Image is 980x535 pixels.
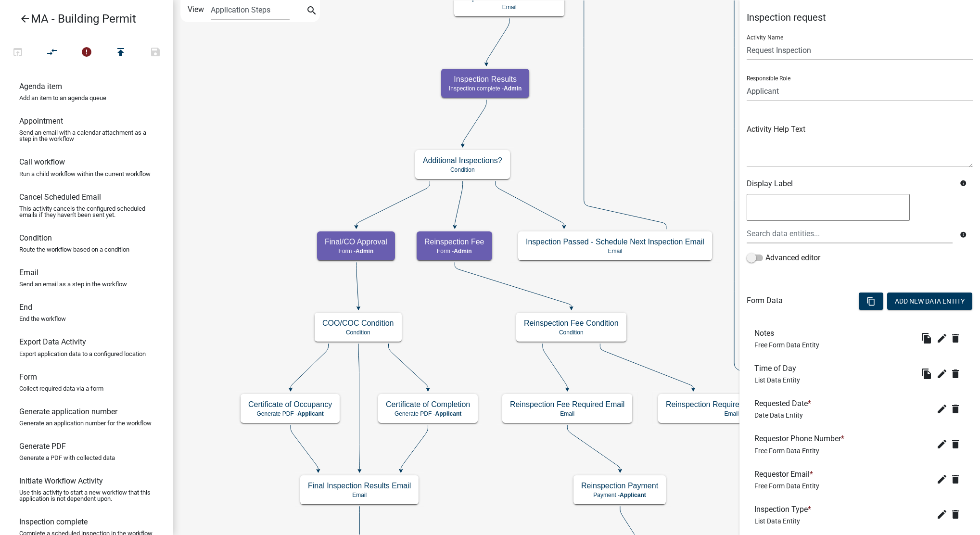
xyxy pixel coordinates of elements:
[19,268,38,277] h6: Email
[19,489,154,502] p: Use this activity to start a new workflow that this application is not dependent upon.
[950,403,961,415] i: delete
[950,507,965,522] button: delete
[504,85,522,92] span: Admin
[754,482,819,490] span: Free Form Data Entity
[950,366,965,382] button: delete
[19,281,127,287] p: Send an email as a step in the workflow
[960,231,967,238] i: info
[950,438,961,450] i: delete
[866,297,876,306] i: content_copy
[934,507,950,522] button: edit
[424,248,484,255] p: Form -
[950,331,965,346] button: delete
[47,46,58,60] i: compare_arrows
[754,399,815,408] h6: Requested Date
[19,95,106,101] p: Add an item to an agenda queue
[921,332,932,344] i: file_copy
[950,331,965,346] wm-modal-confirm: Delete
[35,42,69,63] button: Auto Layout
[69,42,104,63] button: 1 problems in this workflow
[936,438,948,450] i: edit
[934,331,950,346] button: edit
[454,248,471,255] span: Admin
[297,410,324,417] span: Applicant
[754,329,819,338] h6: Notes
[423,166,502,173] p: Condition
[934,366,950,382] button: edit
[950,366,965,382] wm-modal-confirm: Delete
[19,116,63,126] h6: Appointment
[386,400,470,409] h5: Certificate of Completion
[308,492,411,498] p: Email
[754,376,800,384] span: List Data Entity
[919,331,934,346] button: file_copy
[747,12,973,23] h5: Inspection request
[620,492,646,498] span: Applicant
[936,332,948,344] i: edit
[859,298,883,306] wm-modal-confirm: Bulk Actions
[19,192,101,202] h6: Cancel Scheduled Email
[510,400,624,409] h5: Reinspection Fee Required Email
[950,436,965,452] button: delete
[12,46,24,60] i: open_in_browser
[950,332,961,344] i: delete
[103,42,138,63] button: Publish
[115,46,127,60] i: publish
[19,205,154,218] p: This activity cancels the configured scheduled emails if they haven't been sent yet.
[936,368,948,380] i: edit
[960,180,967,187] i: info
[950,401,965,417] wm-modal-confirm: Delete
[950,368,961,380] i: delete
[754,470,819,479] h6: Requestor Email
[8,8,158,30] a: MA - Building Permit
[19,420,152,426] p: Generate an application number for the workflow
[510,410,624,417] p: Email
[950,509,961,520] i: delete
[423,156,502,165] h5: Additional Inspections?
[936,473,948,485] i: edit
[248,400,332,409] h5: Certificate of Occupancy
[0,42,35,63] button: Test Workflow
[747,252,820,264] label: Advanced editor
[248,410,332,417] p: Generate PDF -
[81,46,92,60] i: error
[306,5,318,18] i: search
[754,411,803,419] span: Date Data Entity
[950,471,965,487] wm-modal-confirm: Delete
[934,436,950,452] button: edit
[19,455,115,461] p: Generate a PDF with collected data
[754,517,800,525] span: List Data Entity
[19,129,154,142] p: Send an email with a calendar attachment as a step in the workflow
[747,179,953,188] h6: Display Label
[581,481,658,490] h5: Reinspection Payment
[950,436,965,452] wm-modal-confirm: Delete
[150,46,161,60] i: save
[950,401,965,417] button: delete
[19,233,52,242] h6: Condition
[322,329,394,336] p: Condition
[325,237,387,246] h5: Final/CO Approval
[936,509,948,520] i: edit
[325,248,387,255] p: Form -
[386,410,470,417] p: Generate PDF -
[887,293,972,310] button: Add New Data Entity
[950,471,965,487] button: delete
[435,410,462,417] span: Applicant
[934,401,950,417] button: edit
[19,13,31,26] i: arrow_back
[19,351,146,357] p: Export application data to a configured location
[356,248,373,255] span: Admin
[666,410,797,417] p: Email
[666,400,797,409] h5: Reinspection Required - No Fee Email
[0,42,173,65] div: Workflow actions
[950,473,961,485] i: delete
[322,318,394,328] h5: COO/COC Condition
[19,82,62,91] h6: Agenda item
[754,505,815,514] h6: Inspection Type
[308,481,411,490] h5: Final Inspection Results Email
[950,507,965,522] wm-modal-confirm: Delete
[19,337,86,346] h6: Export Data Activity
[19,303,32,312] h6: End
[747,224,953,243] input: Search data entities...
[754,447,819,455] span: Free Form Data Entity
